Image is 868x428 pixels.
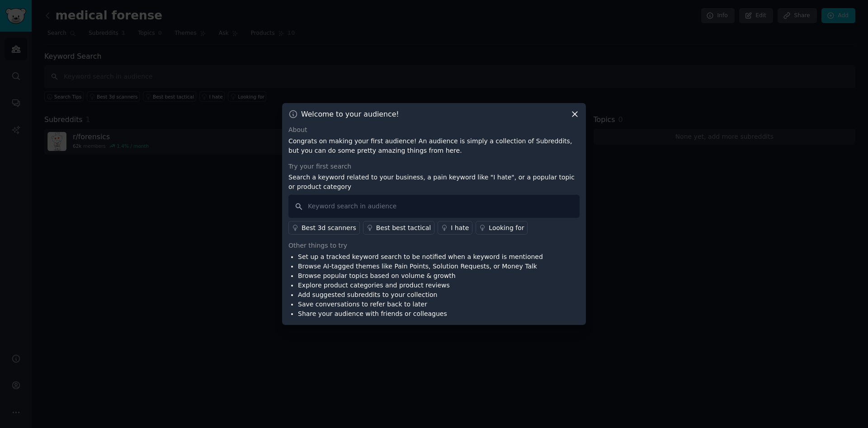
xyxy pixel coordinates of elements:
li: Share your audience with friends or colleagues [298,309,543,319]
a: Looking for [476,221,528,235]
li: Browse popular topics based on volume & growth [298,271,543,281]
li: Explore product categories and product reviews [298,281,543,290]
div: Try your first search [288,162,580,171]
div: About [288,125,580,135]
p: Congrats on making your first audience! An audience is simply a collection of Subreddits, but you... [288,136,580,155]
div: Looking for [489,223,524,233]
h3: Welcome to your audience! [301,109,399,119]
p: Search a keyword related to your business, a pain keyword like "I hate", or a popular topic or pr... [288,173,580,192]
div: I hate [451,223,469,233]
a: Best best tactical [363,221,435,235]
li: Set up a tracked keyword search to be notified when a keyword is mentioned [298,252,543,262]
li: Browse AI-tagged themes like Pain Points, Solution Requests, or Money Talk [298,262,543,271]
li: Save conversations to refer back to later [298,300,543,309]
div: Best best tactical [376,223,431,233]
div: Other things to try [288,241,580,250]
a: Best 3d scanners [288,221,360,235]
input: Keyword search in audience [288,195,580,218]
div: Best 3d scanners [302,223,356,233]
a: I hate [438,221,472,235]
li: Add suggested subreddits to your collection [298,290,543,300]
